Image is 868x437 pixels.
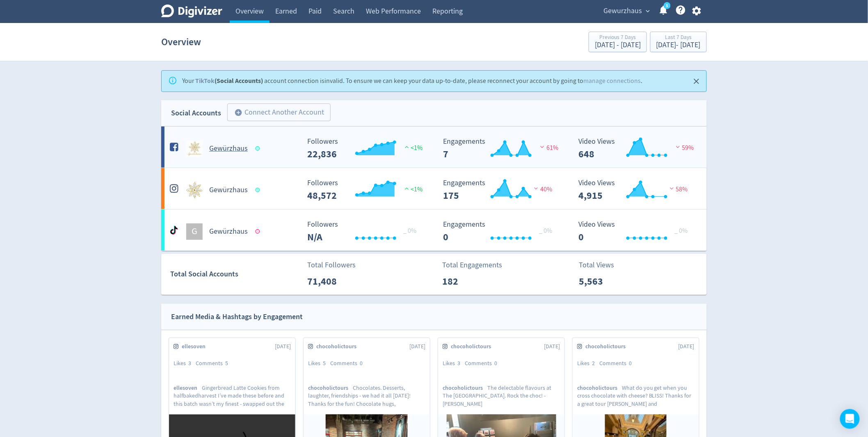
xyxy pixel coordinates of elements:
[577,359,599,368] div: Likes
[585,343,630,351] span: chocoholictours
[656,41,701,49] div: [DATE] - [DATE]
[465,359,502,368] div: Comments
[577,384,622,392] span: chocoholictours
[575,138,698,159] svg: Video Views 648
[577,384,694,407] p: What do you get when you cross chocolate with cheese? BLISS! Thanks for a great tour [PERSON_NAME...
[308,384,353,392] span: chocoholictours
[579,274,626,289] p: 5,563
[161,126,707,168] a: Gewürzhaus undefinedGewürzhaus Followers --- Followers 22,836 <1% Engagements 7 Engagements 7 61%...
[443,260,503,271] p: Total Engagements
[575,221,698,242] svg: Video Views 0
[443,384,560,407] p: The delectable flavours at The [GEOGRAPHIC_DATA]. Rock the choc! - [PERSON_NAME]
[666,3,668,9] text: 5
[209,227,248,237] h5: Gewürzhaus
[404,227,417,235] span: _ 0%
[668,185,688,193] span: 58%
[592,359,595,367] span: 2
[182,73,642,89] div: Your account connection is invalid . To ensure we can keep your data up-to-date, please reconnect...
[174,384,291,407] p: Gingerbread Latte Cookies from halfbakedharvest I’ve made these before and this batch wasn’t my f...
[256,146,263,151] span: Data last synced: 15 Sep 2025, 1:01am (AEST)
[174,384,202,392] span: ellesoven
[304,179,427,201] svg: Followers ---
[439,179,562,201] svg: Engagements 175
[209,185,248,195] h5: Gewürzhaus
[443,384,487,392] span: chocoholictours
[443,274,490,289] p: 182
[225,359,228,367] span: 5
[439,221,562,242] svg: Engagements 0
[678,343,694,351] span: [DATE]
[457,359,460,367] span: 3
[532,185,540,191] img: negative-performance.svg
[330,359,367,368] div: Comments
[840,409,860,429] div: Open Intercom Messenger
[256,188,263,192] span: Data last synced: 15 Sep 2025, 1:01am (AEST)
[171,268,302,280] div: Total Social Accounts
[186,182,203,198] img: Gewürzhaus undefined
[308,359,330,368] div: Likes
[644,7,651,15] span: expand_more
[599,359,636,368] div: Comments
[595,34,641,41] div: Previous 7 Days
[186,140,203,157] img: Gewürzhaus undefined
[575,179,698,201] svg: Video Views 4,915
[171,311,303,323] div: Earned Media & Hashtags by Engagement
[674,144,694,152] span: 59%
[451,343,496,351] span: chocoholictours
[403,185,411,191] img: positive-performance.svg
[544,343,560,351] span: [DATE]
[275,343,291,351] span: [DATE]
[227,103,331,122] button: Connect Another Account
[195,76,263,85] strong: (Social Accounts)
[538,144,558,152] span: 61%
[595,41,641,49] div: [DATE] - [DATE]
[601,5,652,18] button: Gewurzhaus
[629,359,632,367] span: 0
[307,274,354,289] p: 71,408
[304,138,427,159] svg: Followers ---
[196,359,233,368] div: Comments
[439,138,562,159] svg: Engagements 7
[186,223,203,240] div: G
[403,185,423,193] span: <1%
[589,32,647,52] button: Previous 7 Days[DATE] - [DATE]
[221,105,331,122] a: Connect Another Account
[668,185,676,191] img: negative-performance.svg
[583,77,641,85] a: manage connections
[308,384,425,407] p: Chocolates. Desserts, laughter, friendships - we had it all [DATE]! Thanks for the fun! Chocolate...
[538,144,546,150] img: negative-performance.svg
[161,168,707,209] a: Gewürzhaus undefinedGewürzhaus Followers --- Followers 48,572 <1% Engagements 175 Engagements 175...
[188,359,191,367] span: 3
[494,359,497,367] span: 0
[539,227,552,235] span: _ 0%
[675,227,688,235] span: _ 0%
[161,209,707,251] a: GGewürzhaus Followers --- _ 0% Followers N/A Engagements 0 Engagements 0 _ 0% Video Views 0 Video...
[234,108,242,117] span: add_circle
[650,32,707,52] button: Last 7 Days[DATE]- [DATE]
[195,76,215,85] a: TikTok
[316,343,361,351] span: chocoholictours
[443,359,465,368] div: Likes
[656,34,701,41] div: Last 7 Days
[171,107,221,119] div: Social Accounts
[182,343,210,351] span: ellesoven
[664,2,671,9] a: 5
[174,359,196,368] div: Likes
[209,144,248,154] h5: Gewürzhaus
[360,359,363,367] span: 0
[256,229,263,234] span: Data last synced: 3 Sep 2023, 6:01am (AEST)
[161,29,201,55] h1: Overview
[304,221,427,242] svg: Followers ---
[307,260,356,271] p: Total Followers
[323,359,326,367] span: 5
[403,144,423,152] span: <1%
[403,144,411,150] img: positive-performance.svg
[690,75,704,88] button: Close
[579,260,626,271] p: Total Views
[532,185,552,193] span: 40%
[409,343,425,351] span: [DATE]
[603,5,642,18] span: Gewurzhaus
[674,144,682,150] img: negative-performance.svg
